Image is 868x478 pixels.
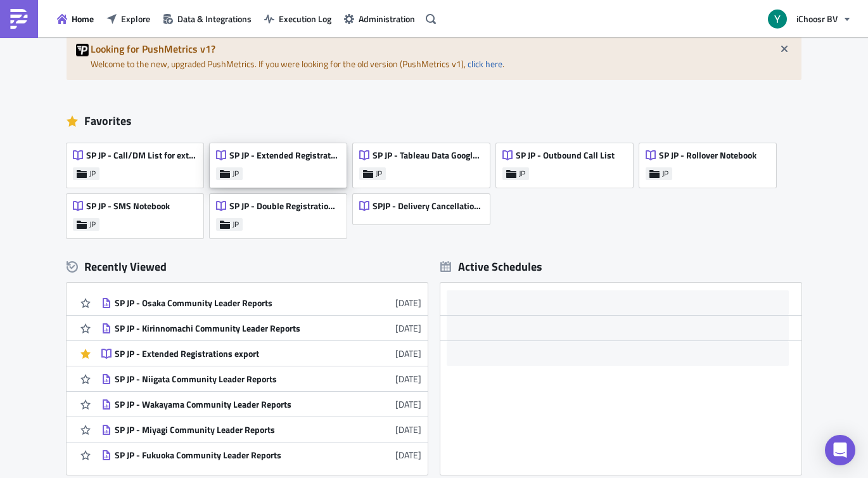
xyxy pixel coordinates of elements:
[440,259,542,274] div: Active Schedules
[338,9,421,29] button: Administration
[67,188,210,238] a: SP JP - SMS NotebookJP
[353,188,496,238] a: SPJP - Delivery Cancellation Reasons
[395,321,421,335] time: 2025-10-06T01:51:46Z
[279,12,331,25] span: Execution Log
[115,449,336,461] div: SP JP - Fukuoka Community Leader Reports
[101,417,421,442] a: SP JP - Miyagi Community Leader Reports[DATE]
[67,112,801,131] div: Favorites
[51,9,100,29] button: Home
[72,12,94,25] span: Home
[516,150,615,161] span: SP JP - Outbound Call List
[373,150,483,161] span: SP JP - Tableau Data Google Sheet Export
[210,188,353,238] a: SP JP - Double Registrations NotebookJP
[101,392,421,417] a: SP JP - Wakayama Community Leader Reports[DATE]
[67,33,801,80] div: Welcome to the new, upgraded PushMetrics. If you were looking for the old version (PushMetrics v1...
[121,12,150,25] span: Explore
[177,12,252,25] span: Data & Integrations
[115,348,336,359] div: SP JP - Extended Registrations export
[233,169,239,179] span: JP
[639,137,782,188] a: SP JP - Rollover NotebookJP
[101,366,421,391] a: SP JP - Niigata Community Leader Reports[DATE]
[101,316,421,340] a: SP JP - Kirinnomachi Community Leader Reports[DATE]
[373,200,483,212] span: SPJP - Delivery Cancellation Reasons
[210,137,353,188] a: SP JP - Extended Registrations exportJP
[67,137,210,188] a: SP JP - Call/DM List for extra retrofitJP
[395,423,421,436] time: 2025-09-21T18:33:43Z
[86,200,170,212] span: SP JP - SMS Notebook
[258,9,338,29] button: Execution Log
[115,399,336,410] div: SP JP - Wakayama Community Leader Reports
[353,137,496,188] a: SP JP - Tableau Data Google Sheet ExportJP
[101,341,421,366] a: SP JP - Extended Registrations export[DATE]
[468,57,502,70] a: click here
[496,137,639,188] a: SP JP - Outbound Call ListJP
[359,12,415,25] span: Administration
[659,150,756,161] span: SP JP - Rollover Notebook
[115,373,336,385] div: SP JP - Niigata Community Leader Reports
[101,442,421,467] a: SP JP - Fukuoka Community Leader Reports[DATE]
[156,9,258,29] button: Data & Integrations
[767,8,788,30] img: Avatar
[395,397,421,411] time: 2025-09-21T18:39:21Z
[662,169,668,179] span: JP
[395,347,421,360] time: 2025-10-03T05:58:29Z
[825,435,855,465] div: Open Intercom Messenger
[86,150,196,161] span: SP JP - Call/DM List for extra retrofit
[115,323,336,334] div: SP JP - Kirinnomachi Community Leader Reports
[395,372,421,385] time: 2025-09-21T18:40:28Z
[229,200,340,212] span: SP JP - Double Registrations Notebook
[101,290,421,315] a: SP JP - Osaka Community Leader Reports[DATE]
[115,424,336,436] div: SP JP - Miyagi Community Leader Reports
[9,9,29,29] img: PushMetrics
[395,296,421,309] time: 2025-10-06T07:10:54Z
[376,169,382,179] span: JP
[233,219,239,229] span: JP
[760,5,858,33] button: iChoosr BV
[67,257,428,276] div: Recently Viewed
[89,219,96,229] span: JP
[91,44,792,54] h5: Looking for PushMetrics v1?
[229,150,340,161] span: SP JP - Extended Registrations export
[100,9,156,29] button: Explore
[519,169,525,179] span: JP
[115,297,336,309] div: SP JP - Osaka Community Leader Reports
[395,448,421,462] time: 2025-09-21T18:29:20Z
[796,12,838,25] span: iChoosr BV
[89,169,96,179] span: JP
